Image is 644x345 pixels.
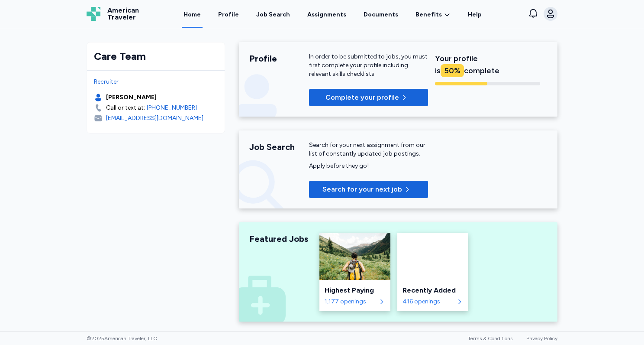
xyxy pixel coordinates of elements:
div: Apply before they go! [309,162,428,170]
div: [PERSON_NAME] [106,93,157,102]
span: Search for your next job [322,184,402,195]
a: Privacy Policy [526,335,557,342]
div: Job Search [249,141,309,153]
div: Search for your next assignment from our list of constantly updated job postings. [309,141,428,158]
div: Highest Paying [325,285,385,296]
a: Benefits [415,10,451,19]
a: [PHONE_NUMBER] [147,104,197,112]
a: Recently AddedRecently Added416 openings [397,233,468,311]
div: 50 % [441,64,464,77]
a: Terms & Conditions [468,335,512,342]
a: Home [182,1,203,28]
div: Your profile is complete [435,52,540,77]
img: Highest Paying [319,233,390,280]
div: 1,177 openings [325,297,377,306]
div: Profile [249,52,309,65]
span: Benefits [415,10,442,19]
div: Recently Added [402,285,463,296]
a: Highest PayingHighest Paying1,177 openings [319,233,390,311]
span: Complete your profile [325,92,399,103]
button: Complete your profile [309,89,428,106]
div: Job Search [256,10,290,19]
div: In order to be submitted to jobs, you must first complete your profile including relevant skills ... [309,52,428,78]
img: Recently Added [397,233,468,280]
button: Search for your next job [309,181,428,198]
span: American Traveler [107,7,139,21]
div: 416 openings [402,297,454,306]
div: [EMAIL_ADDRESS][DOMAIN_NAME] [106,114,203,123]
img: Logo [87,7,100,21]
span: © 2025 American Traveler, LLC [87,335,157,342]
div: Call or text at: [106,104,145,112]
div: Featured Jobs [249,233,309,245]
div: Recruiter [94,78,218,86]
div: Care Team [94,49,218,63]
